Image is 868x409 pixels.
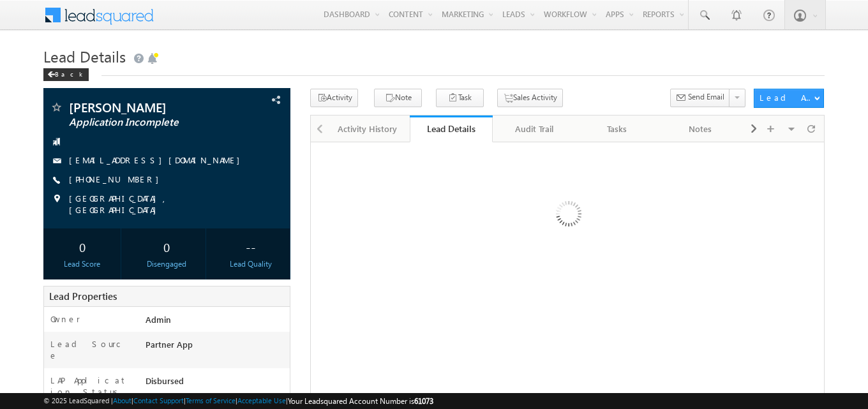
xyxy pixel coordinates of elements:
[497,89,563,107] button: Sales Activity
[43,46,126,66] span: Lead Details
[69,154,246,165] a: [EMAIL_ADDRESS][DOMAIN_NAME]
[337,121,398,137] div: Activity History
[327,115,410,142] a: Activity History
[69,193,268,216] span: [GEOGRAPHIC_DATA], [GEOGRAPHIC_DATA]
[576,115,659,142] a: Tasks
[131,258,202,270] div: Disengaged
[754,89,824,108] button: Lead Actions
[419,123,483,135] div: Lead Details
[659,115,742,142] a: Notes
[670,121,731,137] div: Notes
[49,290,117,302] span: Lead Properties
[43,395,433,407] span: © 2025 LeadSquared | | | | |
[288,396,433,406] span: Your Leadsquared Account Number is
[133,396,184,405] a: Contact Support
[50,313,80,325] label: Owner
[142,375,290,392] div: Disbursed
[216,235,287,258] div: --
[50,338,133,361] label: Lead Source
[374,89,422,107] button: Note
[436,89,484,107] button: Task
[310,89,358,107] button: Activity
[587,121,648,137] div: Tasks
[43,68,95,78] a: Back
[237,396,286,405] a: Acceptable Use
[146,314,171,325] span: Admin
[186,396,236,405] a: Terms of Service
[410,115,493,142] a: Lead Details
[142,338,290,356] div: Partner App
[759,92,814,103] div: Lead Actions
[69,101,221,114] span: [PERSON_NAME]
[43,68,89,81] div: Back
[502,150,634,282] img: Loading...
[216,258,287,270] div: Lead Quality
[47,235,117,258] div: 0
[47,258,117,270] div: Lead Score
[503,121,564,137] div: Audit Trail
[69,116,221,129] span: Application Incomplete
[670,89,730,107] button: Send Email
[50,375,133,398] label: LAP Application Status
[414,396,433,406] span: 61073
[493,115,576,142] a: Audit Trail
[688,91,724,103] span: Send Email
[113,396,131,405] a: About
[69,174,165,186] span: [PHONE_NUMBER]
[131,235,202,258] div: 0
